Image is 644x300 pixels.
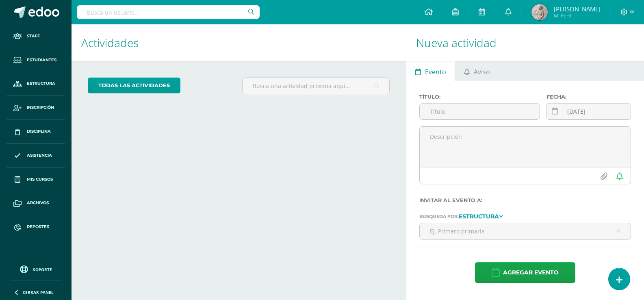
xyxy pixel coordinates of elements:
[425,62,446,82] span: Evento
[7,120,65,144] a: Disciplina
[475,262,575,283] button: Agregar evento
[77,5,260,19] input: Busca un usuario...
[7,191,65,215] a: Archivos
[27,104,54,111] span: Inscripción
[7,96,65,120] a: Inscripción
[554,12,601,19] span: Mi Perfil
[416,24,634,61] h1: Nueva actividad
[419,214,459,219] span: Búsqueda por:
[7,144,65,168] a: Asistencia
[420,223,631,239] input: Ej. Primero primaria
[455,61,499,81] a: Aviso
[7,215,65,239] a: Reportes
[420,104,540,119] input: Título
[88,78,180,93] a: todas las Actividades
[27,80,55,87] span: Estructura
[7,168,65,192] a: Mis cursos
[27,152,52,159] span: Asistencia
[459,213,499,220] strong: Estructura
[7,24,65,48] a: Staff
[419,197,631,203] label: Invitar al evento a:
[7,72,65,96] a: Estructura
[27,200,49,206] span: Archivos
[10,263,62,274] a: Soporte
[554,5,601,13] span: [PERSON_NAME]
[474,62,490,82] span: Aviso
[27,57,56,63] span: Estudiantes
[243,78,390,94] input: Busca una actividad próxima aquí...
[547,104,631,119] input: Fecha de entrega
[27,176,53,183] span: Mis cursos
[81,24,396,61] h1: Actividades
[531,4,548,20] img: 0721312b14301b3cebe5de6252ad211a.png
[459,213,503,219] a: Estructura
[7,48,65,72] a: Estudiantes
[27,128,51,135] span: Disciplina
[23,289,54,295] span: Cerrar panel
[419,94,540,100] label: Título:
[27,224,49,230] span: Reportes
[503,263,559,283] span: Agregar evento
[33,267,52,272] span: Soporte
[27,33,40,39] span: Staff
[546,94,631,100] label: Fecha:
[406,61,455,81] a: Evento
